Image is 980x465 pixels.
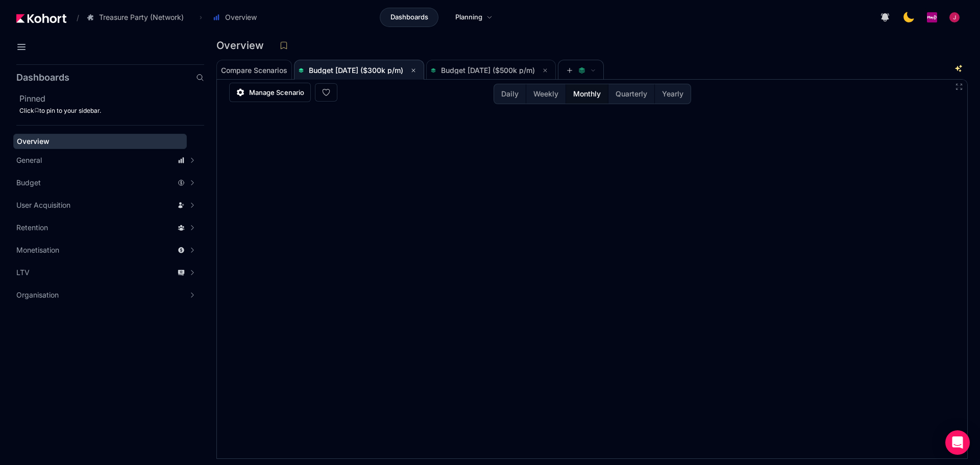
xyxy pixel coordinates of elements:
button: Fullscreen [955,83,963,91]
span: LTV [16,267,30,278]
span: General [16,155,42,165]
span: Retention [16,223,48,233]
span: Budget [DATE] ($500k p/m) [441,66,535,75]
span: Budget [DATE] ($300k p/m) [309,66,403,75]
h2: Pinned [19,92,204,105]
span: Manage Scenario [249,87,304,97]
a: Overview [13,134,187,149]
button: Quarterly [608,84,654,104]
span: Planning [455,12,482,22]
button: Overview [207,9,267,26]
h2: Dashboards [16,73,69,82]
img: Kohort logo [16,14,66,23]
button: Daily [494,84,526,104]
h3: Overview [216,40,270,51]
span: Overview [17,137,50,145]
span: Monetisation [16,245,59,255]
span: Monthly [573,89,601,99]
span: Weekly [533,89,558,99]
span: Dashboards [390,12,428,22]
span: Budget [16,178,41,188]
span: Quarterly [616,89,647,99]
span: Compare Scenarios [221,67,287,74]
span: Treasure Party (Network) [99,12,184,22]
span: Overview [225,12,257,22]
button: Monthly [566,84,608,104]
span: / [68,12,79,23]
button: Treasure Party (Network) [81,9,194,26]
button: Yearly [654,84,691,104]
span: Organisation [16,290,59,300]
button: Weekly [526,84,566,104]
span: › [198,13,204,21]
a: Dashboards [380,8,438,27]
div: Click to pin to your sidebar. [19,107,204,115]
div: Open Intercom Messenger [945,430,970,455]
span: Yearly [662,89,683,99]
span: Daily [501,89,519,99]
span: User Acquisition [16,200,70,210]
a: Planning [445,8,503,27]
img: logo_PlayQ_20230721100321046856.png [927,12,937,22]
a: Manage Scenario [229,83,311,102]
